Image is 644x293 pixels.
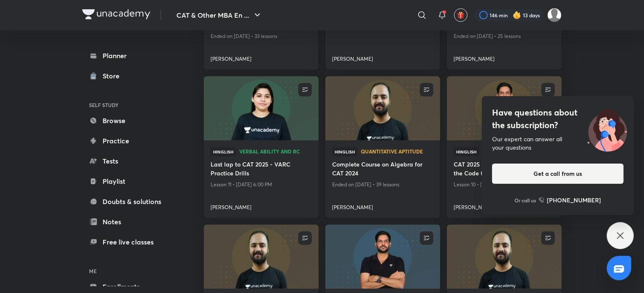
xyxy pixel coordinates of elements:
a: Practice [82,132,180,149]
span: Hinglish [332,147,357,156]
a: CAT 2025 Quant Booster I : Crack the Code to 99%ile [454,160,555,179]
span: Verbal Ability and RC [239,149,312,154]
a: Doubts & solutions [82,193,180,210]
a: new-thumbnail [447,76,562,140]
img: ttu_illustration_new.svg [581,106,634,152]
a: [PERSON_NAME] [454,52,555,63]
a: Tests [82,153,180,169]
a: Complete Course on Algebra for CAT 2024 [332,160,433,179]
a: [PERSON_NAME] [332,200,433,211]
a: [PERSON_NAME] [211,52,312,63]
p: Lesson 10 • [DATE] 8:05 PM [454,179,555,190]
img: Company Logo [82,9,150,19]
a: [PERSON_NAME] [211,200,312,211]
p: Ended on [DATE] • 39 lessons [332,179,433,190]
a: Last lap to CAT 2025 - VARC Practice Drills [211,160,312,179]
img: new-thumbnail [203,76,319,141]
a: [PERSON_NAME] [332,52,433,63]
h4: Have questions about the subscription? [492,106,624,132]
a: Browse [82,112,180,129]
a: [PHONE_NUMBER] [539,196,601,204]
p: Ended on [DATE] • 25 lessons [454,31,555,42]
span: Quantitative Aptitude [361,149,433,154]
a: Free live classes [82,234,180,250]
span: Hinglish [454,147,479,156]
img: Aparna Dubey [547,8,562,22]
img: new-thumbnail [324,224,441,290]
img: new-thumbnail [203,224,319,290]
a: Verbal Ability and RC [239,149,312,155]
a: Quantitative Aptitude [361,149,433,155]
div: Store [103,71,124,81]
a: Notes [82,213,180,230]
button: Get a call from us [492,164,624,184]
a: new-thumbnail [447,225,562,289]
a: [PERSON_NAME] [454,200,555,211]
button: avatar [454,8,468,22]
img: new-thumbnail [446,224,563,290]
button: CAT & Other MBA En ... [171,7,268,24]
span: Hinglish [211,147,236,156]
img: streak [513,11,521,19]
h6: SELF STUDY [82,98,180,112]
a: new-thumbnail [204,76,319,140]
img: avatar [457,11,465,19]
h6: [PHONE_NUMBER] [547,196,601,204]
p: Ended on [DATE] • 33 lessons [211,31,312,42]
a: Planner [82,47,180,64]
a: Store [82,67,180,84]
a: new-thumbnail [325,225,440,289]
a: new-thumbnail [325,76,440,140]
p: Or call us [515,196,536,204]
img: new-thumbnail [324,76,441,141]
a: Company Logo [82,9,150,22]
p: Lesson 11 • [DATE] 6:00 PM [211,179,312,190]
div: Our expert can answer all your questions [492,135,624,152]
a: new-thumbnail [204,225,319,289]
h6: ME [82,264,180,278]
a: Playlist [82,173,180,190]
